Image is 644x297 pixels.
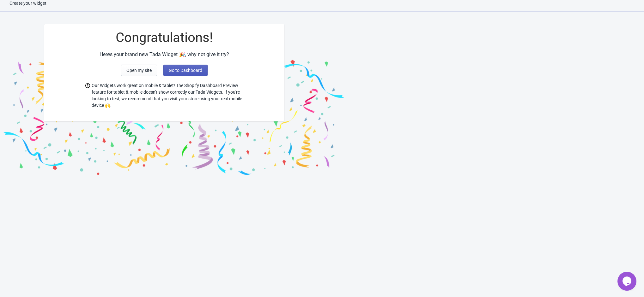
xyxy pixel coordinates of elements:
button: Go to Dashboard [163,65,208,76]
span: Open my site [126,68,152,73]
div: Here’s your brand new Tada Widget 🎉, why not give it try? [44,51,284,58]
img: final_2.png [174,18,348,177]
span: Go to Dashboard [169,68,202,73]
div: Congratulations! [44,31,284,44]
button: Open my site [121,65,157,76]
span: Our Widgets work great on mobile & tablet! The Shopify Dashboard Preview feature for tablet & mob... [92,82,243,109]
iframe: chat widget [617,272,638,291]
